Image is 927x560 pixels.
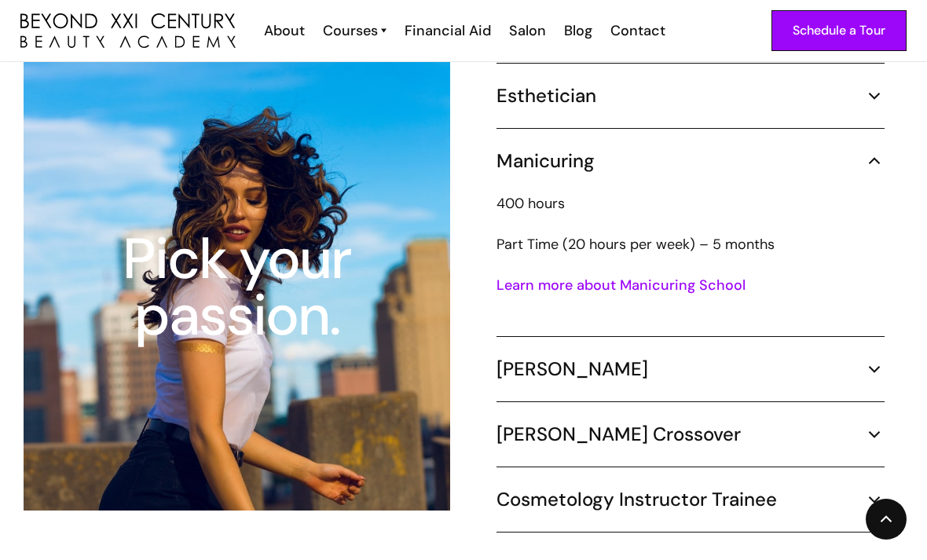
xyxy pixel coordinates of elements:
div: Courses [323,20,378,41]
a: Financial Aid [394,20,499,41]
h5: Manicuring [496,149,595,173]
p: 400 hours ‍ Part Time (20 hours per week) – 5 months [496,193,885,254]
h5: Cosmetology Instructor Trainee [496,488,777,511]
a: Courses [323,20,387,41]
a: home [20,13,236,47]
div: Schedule a Tour [793,20,885,41]
h5: [PERSON_NAME] Crossover [496,423,741,446]
a: Schedule a Tour [771,10,907,51]
div: About [264,20,305,41]
img: beyond 21st century beauty academy logo [20,13,236,47]
div: Contact [610,20,665,41]
a: Salon [499,20,554,41]
h5: Esthetician [496,84,596,108]
a: Contact [600,20,673,41]
div: Blog [564,20,592,41]
a: Blog [554,20,600,41]
div: Salon [509,20,546,41]
a: Learn more about Manicuring School [496,276,746,295]
a: About [254,20,313,41]
div: Pick your passion. [20,231,453,344]
h5: [PERSON_NAME] [496,357,648,381]
div: Financial Aid [405,20,491,41]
